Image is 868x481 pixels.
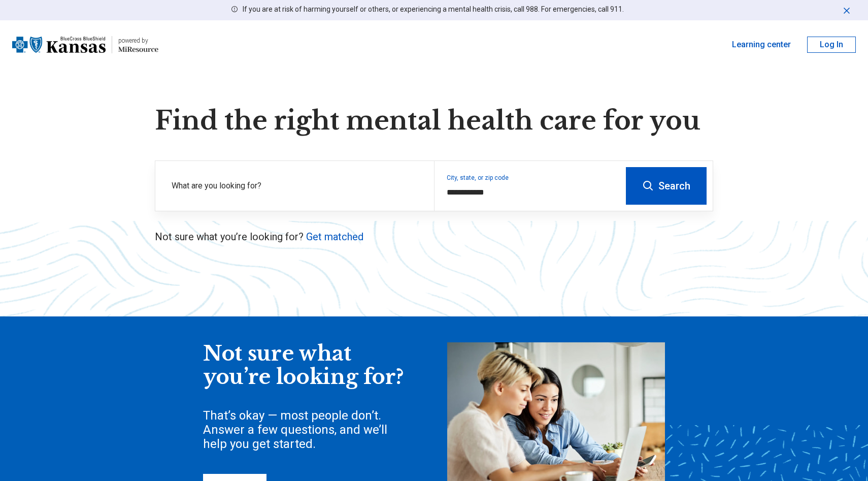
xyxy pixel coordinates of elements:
a: Blue Cross Blue Shield Kansaspowered by [12,33,158,57]
h1: Find the right mental health care for you [155,106,713,136]
button: Search [626,167,707,205]
div: powered by [118,36,158,45]
img: Blue Cross Blue Shield Kansas [12,33,106,57]
p: If you are at risk of harming yourself or others, or experiencing a mental health crisis, call 98... [243,4,624,15]
a: Get matched [306,231,363,243]
div: That’s okay — most people don’t. Answer a few questions, and we’ll help you get started. [203,408,406,451]
button: Log In [807,37,856,53]
label: What are you looking for? [172,180,422,192]
a: Learning center [732,39,791,51]
button: Dismiss [842,4,852,16]
p: Not sure what you’re looking for? [155,230,713,244]
div: Not sure what you’re looking for? [203,342,406,389]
